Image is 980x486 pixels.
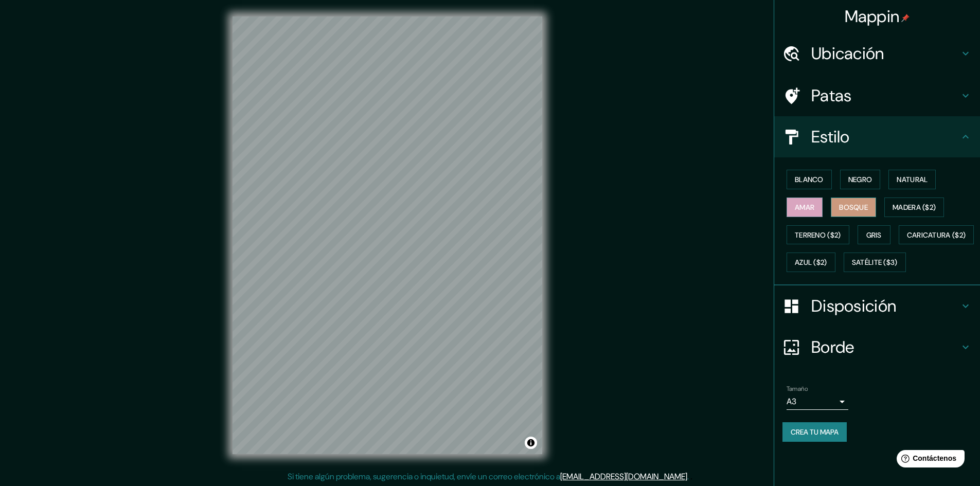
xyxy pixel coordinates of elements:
[690,471,692,482] font: .
[687,471,689,482] font: .
[288,471,560,482] font: Si tiene algún problema, sugerencia o inquietud, envíe un correo electrónico a
[884,197,944,217] button: Madera ($2)
[811,43,884,64] font: Ubicación
[774,116,980,157] div: Estilo
[899,225,974,245] button: Caricatura ($2)
[787,170,832,189] button: Blanco
[811,126,850,148] font: Estilo
[787,396,796,407] font: A3
[866,230,882,240] font: Gris
[233,16,542,454] canvas: Mapa
[774,33,980,74] div: Ubicación
[897,175,928,184] font: Natural
[787,197,823,217] button: Amar
[689,471,690,482] font: .
[795,258,827,267] font: Azul ($2)
[852,258,898,267] font: Satélite ($3)
[907,230,966,240] font: Caricatura ($2)
[774,327,980,368] div: Borde
[795,230,841,240] font: Terreno ($2)
[811,336,854,358] font: Borde
[888,446,969,475] iframe: Lanzador de widgets de ayuda
[844,253,906,272] button: Satélite ($3)
[787,225,849,245] button: Terreno ($2)
[787,393,848,410] div: A3
[787,385,808,393] font: Tamaño
[795,175,824,184] font: Blanco
[811,295,896,317] font: Disposición
[782,422,847,442] button: Crea tu mapa
[831,197,876,217] button: Bosque
[795,203,814,212] font: Amar
[525,437,537,449] button: Activar o desactivar atribución
[858,225,890,245] button: Gris
[901,14,910,22] img: pin-icon.png
[774,285,980,327] div: Disposición
[839,203,868,212] font: Bosque
[560,471,687,482] a: [EMAIL_ADDRESS][DOMAIN_NAME]
[888,170,936,189] button: Natural
[845,6,900,27] font: Mappin
[840,170,881,189] button: Negro
[893,203,936,212] font: Madera ($2)
[774,75,980,116] div: Patas
[848,175,872,184] font: Negro
[791,427,839,437] font: Crea tu mapa
[787,253,835,272] button: Azul ($2)
[811,85,852,106] font: Patas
